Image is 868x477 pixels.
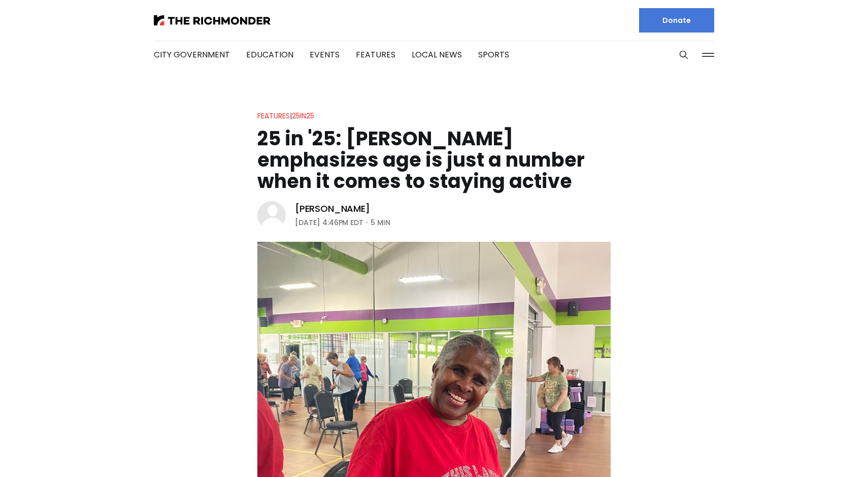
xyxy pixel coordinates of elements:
button: Search this site [676,47,691,62]
iframe: portal-trigger [782,427,868,477]
a: 25in25 [292,111,314,121]
a: Events [310,49,340,60]
time: [DATE] 4:46PM EDT [295,216,363,229]
div: | [257,110,314,122]
img: The Richmonder [154,15,271,25]
a: City Government [154,49,230,60]
h1: 25 in '25: [PERSON_NAME] emphasizes age is just a number when it comes to staying active [257,128,611,192]
a: Education [246,49,293,60]
span: 5 min [371,216,390,229]
a: Sports [478,49,509,60]
a: Donate [639,8,714,33]
a: Features [356,49,395,60]
a: Features [257,111,290,121]
a: [PERSON_NAME] [295,203,370,215]
a: Local News [412,49,462,60]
